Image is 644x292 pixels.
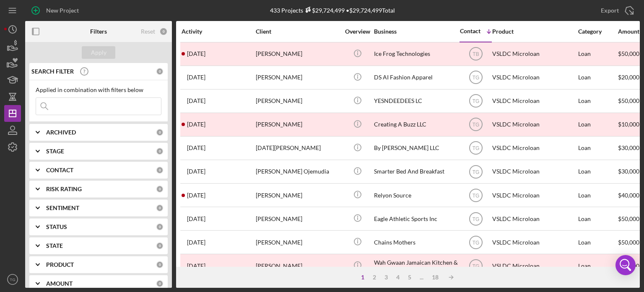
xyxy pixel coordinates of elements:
[46,205,79,211] b: SENTIMENT
[187,121,205,128] time: 2025-05-26 04:11
[374,28,458,35] div: Business
[492,137,576,159] div: VSLDC Microloan
[472,239,479,245] text: TG
[618,239,639,246] span: $50,000
[472,145,479,151] text: TG
[46,2,79,19] div: New Project
[256,90,340,112] div: [PERSON_NAME]
[46,148,64,155] b: STAGE
[256,231,340,253] div: [PERSON_NAME]
[578,43,617,65] div: Loan
[472,216,479,222] text: TG
[618,97,639,104] span: $50,000
[578,90,617,112] div: Loan
[492,66,576,89] div: VSLDC Microloan
[156,204,164,212] div: 0
[492,90,576,112] div: VSLDC Microloan
[156,261,164,268] div: 0
[618,168,639,175] span: $30,000
[460,28,480,34] div: Contact
[156,147,164,155] div: 0
[615,255,636,275] div: Open Intercom Messenger
[492,184,576,206] div: VSLDC Microloan
[374,66,458,89] div: DS AI Fashion Apparel
[472,98,479,104] text: TG
[472,122,479,128] text: TG
[256,113,340,136] div: [PERSON_NAME]
[374,231,458,253] div: Chains Mothers
[618,144,639,151] span: $30,000
[473,51,479,57] text: TB
[374,113,458,136] div: Creating A Buzz LLC
[578,208,617,230] div: Loan
[156,280,164,287] div: 0
[256,137,340,159] div: [DATE][PERSON_NAME]
[4,271,21,288] button: TG
[578,113,617,136] div: Loan
[618,192,639,199] span: $40,000
[156,166,164,174] div: 0
[187,168,205,175] time: 2025-05-19 15:07
[46,261,74,268] b: PRODUCT
[374,43,458,65] div: Ice Frog Technologies
[187,216,205,222] time: 2025-04-14 19:24
[472,169,479,175] text: TG
[46,280,73,287] b: AMOUNT
[90,28,107,35] b: Filters
[472,75,479,81] text: TG
[46,224,67,230] b: STATUS
[256,66,340,89] div: [PERSON_NAME]
[187,192,205,199] time: 2025-09-10 00:47
[618,215,639,222] span: $50,000
[374,184,458,206] div: Relyon Source
[46,167,73,174] b: CONTACT
[578,255,617,277] div: Loan
[256,160,340,183] div: [PERSON_NAME] Ojemudia
[374,137,458,159] div: By [PERSON_NAME] LLC
[492,231,576,253] div: VSLDC Microloan
[374,90,458,112] div: YESNDEEDEES LC
[159,27,168,36] div: 0
[357,274,369,281] div: 1
[187,97,205,104] time: 2025-08-26 01:30
[256,43,340,65] div: [PERSON_NAME]
[415,274,428,281] div: ...
[492,160,576,183] div: VSLDC Microloan
[187,263,205,269] time: 2025-04-29 16:37
[46,242,63,249] b: STATE
[369,274,380,281] div: 2
[156,185,164,193] div: 0
[91,46,106,59] div: Apply
[141,28,155,35] div: Reset
[492,208,576,230] div: VSLDC Microloan
[374,160,458,183] div: Smarter Bed And Breakfast
[82,46,115,59] button: Apply
[187,50,205,57] time: 2025-04-24 16:44
[256,184,340,206] div: [PERSON_NAME]
[578,231,617,253] div: Loan
[25,2,87,19] button: New Project
[187,74,205,81] time: 2025-08-25 17:43
[303,7,345,14] div: $29,724,499
[187,145,205,151] time: 2025-05-16 23:30
[156,129,164,136] div: 0
[492,28,576,35] div: Product
[46,186,82,192] b: RISK RATING
[156,223,164,231] div: 0
[592,2,640,19] button: Export
[578,66,617,89] div: Loan
[182,28,255,35] div: Activity
[380,274,392,281] div: 3
[10,277,15,282] text: TG
[256,255,340,277] div: [PERSON_NAME]
[31,68,74,75] b: SEARCH FILTER
[256,208,340,230] div: [PERSON_NAME]
[374,255,458,277] div: Wah Gwaan Jamaican Kitchen & Bar
[578,137,617,159] div: Loan
[578,184,617,206] div: Loan
[578,160,617,183] div: Loan
[472,192,479,198] text: TG
[270,7,395,14] div: 433 Projects • $29,724,499 Total
[256,28,340,35] div: Client
[492,43,576,65] div: VSLDC Microloan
